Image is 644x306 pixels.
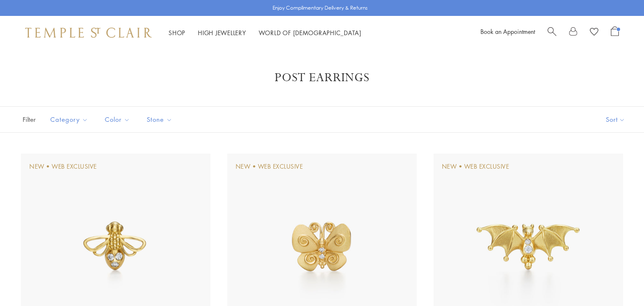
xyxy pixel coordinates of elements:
button: Stone [140,110,179,129]
span: Stone [143,114,179,125]
div: New • Web Exclusive [236,162,303,171]
img: Temple St. Clair [25,28,152,38]
button: Category [44,110,94,129]
nav: Main navigation [169,28,361,38]
a: ShopShop [169,28,185,37]
div: New • Web Exclusive [442,162,509,171]
a: Book an Appointment [480,27,535,36]
div: New • Web Exclusive [29,162,97,171]
a: View Wishlist [590,26,598,39]
h1: Post Earrings [34,70,610,85]
a: Search [548,26,556,39]
button: Show sort by [587,107,644,132]
a: High JewelleryHigh Jewellery [198,28,246,37]
a: Open Shopping Bag [611,26,619,39]
span: Color [101,114,136,125]
a: World of [DEMOGRAPHIC_DATA]World of [DEMOGRAPHIC_DATA] [259,28,361,37]
span: Category [46,114,94,125]
iframe: Gorgias live chat messenger [602,267,636,298]
button: Color [99,110,136,129]
p: Enjoy Complimentary Delivery & Returns [273,4,368,12]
